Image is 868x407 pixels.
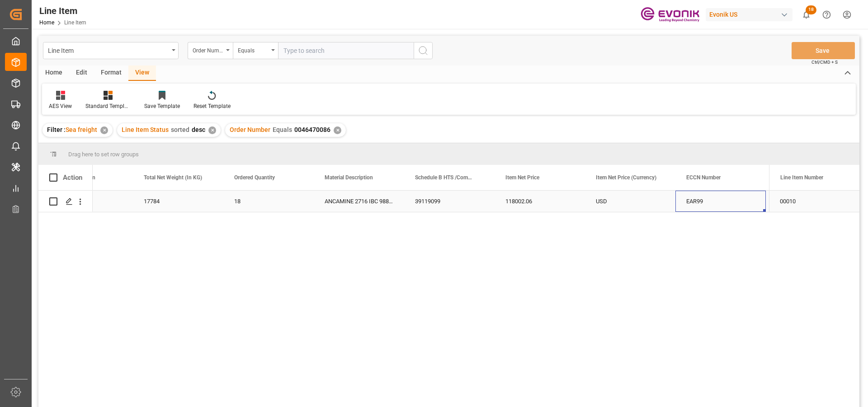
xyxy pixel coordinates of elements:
[238,44,269,55] div: Equals
[94,65,128,81] div: Format
[780,174,823,181] span: Line Item Number
[144,174,202,181] span: Total Net Weight (In KG)
[585,191,675,212] div: USD
[811,59,838,65] span: Ctrl/CMD + S
[334,126,341,134] div: ✕
[641,7,699,23] img: Evonik-brand-mark-Deep-Purple-RGB.jpeg_1700498283.jpeg
[43,42,179,59] button: open menu
[706,6,796,23] button: Evonik US
[171,126,189,133] span: sorted
[796,5,816,25] button: show 18 new notifications
[193,44,223,55] div: Order Number
[706,8,793,21] div: Evonik US
[686,191,755,212] div: EAR99
[596,174,656,181] span: Item Net Price (Currency)
[314,191,404,212] div: ANCAMINE 2716 IBC 988KG
[495,191,585,212] div: 118002.06
[39,19,54,26] a: Home
[49,102,72,110] div: AES View
[223,191,314,212] div: 18
[38,191,93,212] div: Press SPACE to select this row.
[273,126,292,133] span: Equals
[48,44,169,56] div: Line Item
[188,42,233,59] button: open menu
[68,151,139,158] span: Drag here to set row groups
[769,191,859,212] div: Press SPACE to select this row.
[39,4,86,18] div: Line Item
[404,191,495,212] div: 39119099
[325,174,373,181] span: Material Description
[144,102,180,110] div: Save Template
[792,42,855,59] button: Save
[128,65,156,81] div: View
[294,126,330,133] span: 0046470086
[686,174,721,181] span: ECCN Number
[193,102,231,110] div: Reset Template
[816,5,837,25] button: Help Center
[69,65,94,81] div: Edit
[85,102,131,110] div: Standard Templates
[278,42,414,59] input: Type to search
[415,174,476,181] span: Schedule B HTS /Commodity Code (HS Code)
[208,126,216,134] div: ✕
[769,191,859,212] div: 00010
[47,126,66,133] span: Filter :
[230,126,270,133] span: Order Number
[38,65,69,81] div: Home
[806,5,816,14] span: 18
[63,173,82,182] div: Action
[133,191,223,212] div: 17784
[505,174,539,181] span: Item Net Price
[414,42,433,59] button: search button
[100,126,108,134] div: ✕
[234,174,275,181] span: Ordered Quantity
[122,126,169,133] span: Line Item Status
[66,126,97,133] span: Sea freight
[233,42,278,59] button: open menu
[192,126,205,133] span: desc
